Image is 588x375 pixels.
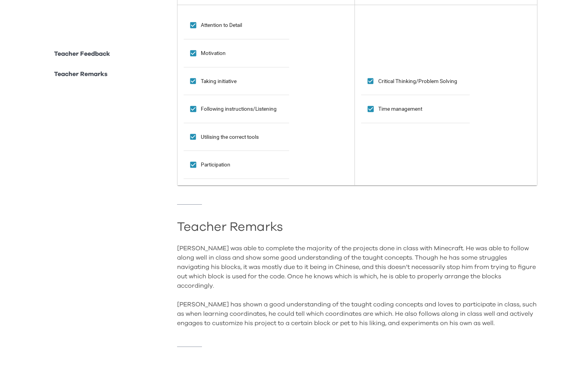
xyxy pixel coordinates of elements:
[54,49,110,58] p: Teacher Feedback
[201,77,237,85] span: Taking initiative
[201,49,226,57] span: Motivation
[201,161,230,169] span: Participation
[54,69,107,79] p: Teacher Remarks
[201,21,242,29] span: Attention to Detail
[177,223,537,231] h2: Teacher Remarks
[177,244,537,328] div: [PERSON_NAME] was able to complete the majority of the projects done in class with Minecraft. He ...
[378,105,422,113] span: Time management
[201,105,277,113] span: Following instructions/Listening
[201,133,259,141] span: Utilising the correct tools
[378,77,457,85] span: Critical Thinking/Problem Solving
